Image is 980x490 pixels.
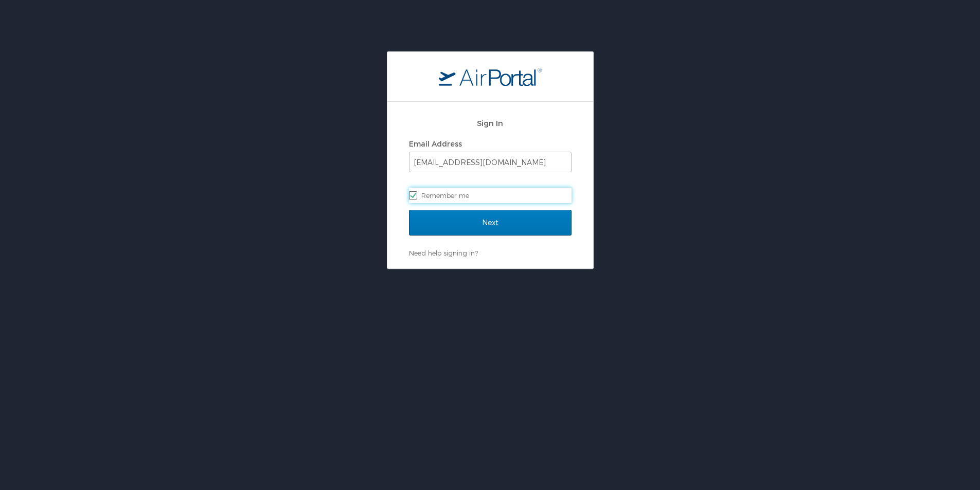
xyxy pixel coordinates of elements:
label: Email Address [409,139,462,148]
a: Need help signing in? [409,249,478,257]
img: logo [439,67,542,86]
input: Next [409,210,572,235]
h2: Sign In [409,117,572,129]
label: Remember me [409,188,572,203]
